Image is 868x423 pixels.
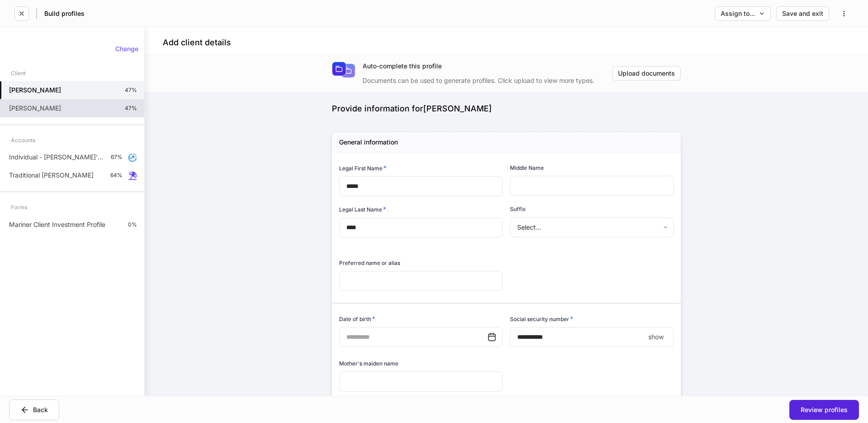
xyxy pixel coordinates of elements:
[11,132,35,148] div: Accounts
[339,163,387,173] h6: Legal First Name
[782,10,823,17] div: Save and exit
[11,199,27,215] div: Forms
[20,405,48,414] div: Back
[510,314,573,323] h6: Social security number
[110,172,123,179] p: 64%
[44,9,85,18] h5: Build profiles
[339,205,386,214] h6: Legal Last Name
[339,359,398,368] h6: Mother's maiden name
[163,37,231,48] h4: Add client details
[111,154,123,161] p: 67%
[363,62,612,71] div: Auto-complete this profile
[789,400,859,420] button: Review profiles
[125,105,137,112] p: 47%
[721,10,765,17] div: Assign to...
[9,104,61,113] p: [PERSON_NAME]
[510,163,544,172] h6: Middle Name
[109,42,144,56] button: Change
[125,87,137,94] p: 47%
[715,6,771,21] button: Assign to...
[9,86,61,95] h5: [PERSON_NAME]
[9,399,59,420] button: Back
[648,332,664,341] p: show
[9,171,94,180] p: Traditional [PERSON_NAME]
[618,70,675,77] div: Upload documents
[332,103,681,114] div: Provide information for [PERSON_NAME]
[115,46,138,52] div: Change
[9,220,105,229] p: Mariner Client Investment Profile
[801,407,848,413] div: Review profiles
[339,314,375,323] h6: Date of birth
[510,217,673,237] div: Select...
[9,153,104,162] p: Individual - [PERSON_NAME]'s Brokerage
[363,71,612,85] div: Documents can be used to generate profiles. Click upload to view more types.
[339,138,398,147] h5: General information
[776,6,829,21] button: Save and exit
[339,259,400,267] h6: Preferred name or alias
[11,65,26,81] div: Client
[128,221,137,228] p: 0%
[510,205,526,213] h6: Suffix
[612,66,681,81] button: Upload documents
